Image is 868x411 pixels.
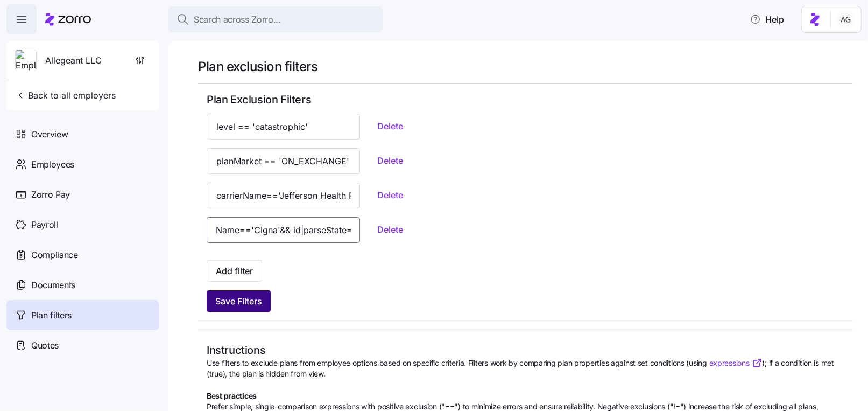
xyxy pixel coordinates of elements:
a: Compliance [6,240,159,270]
img: 5fc55c57e0610270ad857448bea2f2d5 [837,11,855,28]
span: Plan filters [31,309,72,322]
span: Delete [377,120,403,133]
a: Payroll [6,210,159,240]
a: Documents [6,270,159,300]
a: Overview [6,119,159,149]
button: Delete [369,151,412,170]
span: Overview [31,128,68,141]
input: carrierName != 'Ambetter' && individualMedicalDeductible|parseIdeonMedicalProperty > 1500 [207,148,360,174]
span: Documents [31,278,75,292]
span: Delete [377,223,403,236]
button: Save Filters [207,290,271,312]
span: Zorro Pay [31,188,70,201]
button: Search across Zorro... [168,6,383,32]
a: Quotes [6,330,159,360]
span: Help [750,13,784,26]
b: Best practices [207,391,257,400]
button: Delete [369,185,412,205]
a: Employees [6,149,159,179]
img: Employer logo [16,50,36,72]
a: expressions [709,358,763,368]
span: Allegeant LLC [45,54,102,67]
span: Employees [31,158,74,171]
button: Delete [369,116,412,136]
h1: Plan exclusion filters [198,58,853,75]
span: Add filter [216,264,253,277]
span: Delete [377,189,403,201]
h2: Instructions [207,343,844,358]
a: Plan filters [6,300,159,330]
span: Compliance [31,248,78,262]
span: Quotes [31,339,59,352]
span: Back to all employers [15,89,116,102]
button: Add filter [207,260,262,282]
input: carrierName != 'Ambetter' && individualMedicalDeductible|parseIdeonMedicalProperty > 1500 [207,217,360,243]
span: Payroll [31,218,58,232]
span: Delete [377,154,403,167]
button: Help [742,9,793,30]
span: Search across Zorro... [194,13,281,26]
span: Save Filters [215,295,262,308]
button: Delete [369,220,412,239]
button: Back to all employers [11,85,120,106]
input: carrierName != 'Ambetter' && individualMedicalDeductible|parseIdeonMedicalProperty > 1500 [207,114,360,140]
input: carrierName != 'Ambetter' && individualMedicalDeductible|parseIdeonMedicalProperty > 1500 [207,183,360,208]
h2: Plan Exclusion Filters [207,93,844,107]
a: Zorro Pay [6,179,159,210]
